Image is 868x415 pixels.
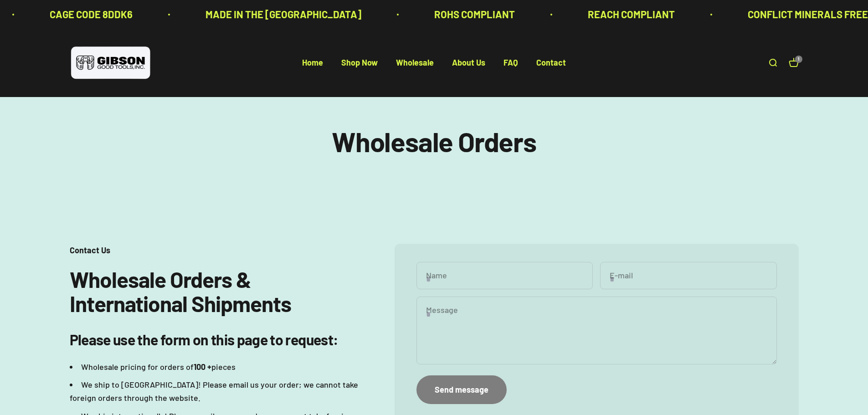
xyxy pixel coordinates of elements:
[70,267,358,316] h2: Wholesale Orders & International Shipments
[396,58,434,68] a: Wholesale
[302,58,323,68] a: Home
[194,362,211,372] strong: 100 +
[70,330,358,349] h4: Please use the form on this page to request:
[70,378,358,405] li: We ship to [GEOGRAPHIC_DATA]! Please email us your order; we cannot take foreign orders through t...
[434,6,515,22] p: ROHS COMPLIANT
[416,375,507,404] button: Send message
[70,360,358,374] li: Wholesale pricing for orders of pieces
[70,126,799,156] h1: Wholesale Orders
[341,58,378,68] a: Shop Now
[588,6,675,22] p: REACH COMPLIANT
[205,6,361,22] p: MADE IN THE [GEOGRAPHIC_DATA]
[795,56,802,63] cart-count: 1
[435,383,488,396] div: Send message
[748,6,868,22] p: CONFLICT MINERALS FREE
[503,58,518,68] a: FAQ
[452,58,485,68] a: About Us
[70,244,358,257] p: Contact Us
[536,58,566,68] a: Contact
[50,6,133,22] p: CAGE CODE 8DDK6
